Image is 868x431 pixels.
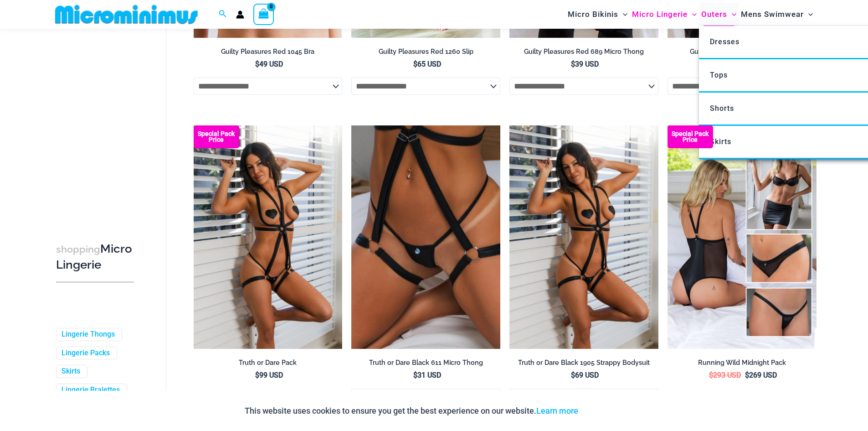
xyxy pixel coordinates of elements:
[509,125,658,349] img: Truth or Dare Black 1905 Bodysuit 611 Micro 07
[219,9,227,20] a: Search icon link
[413,60,417,68] span: $
[585,400,624,422] button: Accept
[668,125,817,349] a: All Styles (1) Running Wild Midnight 1052 Top 6512 Bottom 04Running Wild Midnight 1052 Top 6512 B...
[564,1,817,27] nav: Site Navigation
[62,330,115,339] a: Lingerie Thongs
[194,131,239,143] b: Special Pack Price
[255,60,283,68] bdi: 49 USD
[804,3,813,26] span: Menu Toggle
[51,4,201,25] img: MM SHOP LOGO FLAT
[668,125,817,349] img: All Styles (1)
[351,47,500,59] a: Guilty Pleasures Red 1260 Slip
[709,371,741,379] bdi: 293 USD
[741,3,804,26] span: Mens Swimwear
[571,60,575,68] span: $
[194,358,343,370] a: Truth or Dare Pack
[194,47,343,56] h2: Guilty Pleasures Red 1045 Bra
[194,47,343,59] a: Guilty Pleasures Red 1045 Bra
[351,125,500,349] img: Truth or Dare Black Micro 02
[727,3,736,26] span: Menu Toggle
[62,348,110,358] a: Lingerie Packs
[194,125,343,349] img: Truth or Dare Black 1905 Bodysuit 611 Micro 07
[509,47,658,56] h2: Guilty Pleasures Red 689 Micro Thong
[56,244,100,255] span: shopping
[688,3,697,26] span: Menu Toggle
[668,131,713,143] b: Special Pack Price
[630,3,699,26] a: Micro LingerieMenu ToggleMenu Toggle
[255,371,283,379] bdi: 99 USD
[253,4,274,25] a: View Shopping Cart, empty
[351,358,500,367] h2: Truth or Dare Black 611 Micro Thong
[701,3,727,26] span: Outers
[255,60,259,68] span: $
[745,371,777,379] bdi: 269 USD
[255,371,259,379] span: $
[62,386,120,395] a: Lingerie Bralettes
[668,47,817,56] h2: Guilty Pleasures Red 6045 Thong
[56,241,134,273] h3: Micro Lingerie
[710,71,728,79] span: Tops
[351,47,500,56] h2: Guilty Pleasures Red 1260 Slip
[62,367,80,377] a: Skirts
[710,104,734,113] span: Shorts
[571,371,575,379] span: $
[351,358,500,370] a: Truth or Dare Black 611 Micro Thong
[632,3,688,26] span: Micro Lingerie
[56,31,138,213] iframe: TrustedSite Certified
[236,10,244,19] a: Account icon link
[245,404,578,418] p: This website uses cookies to ensure you get the best experience on our website.
[668,358,817,367] h2: Running Wild Midnight Pack
[413,371,417,379] span: $
[668,47,817,59] a: Guilty Pleasures Red 6045 Thong
[509,47,658,59] a: Guilty Pleasures Red 689 Micro Thong
[413,60,441,68] bdi: 65 USD
[710,37,740,46] span: Dresses
[413,371,441,379] bdi: 31 USD
[509,358,658,370] a: Truth or Dare Black 1905 Strappy Bodysuit
[565,3,630,26] a: Micro BikinisMenu ToggleMenu Toggle
[571,60,599,68] bdi: 39 USD
[709,371,713,379] span: $
[710,137,731,146] span: Skirts
[739,3,815,26] a: Mens SwimwearMenu ToggleMenu Toggle
[194,358,343,367] h2: Truth or Dare Pack
[351,125,500,349] a: Truth or Dare Black Micro 02Truth or Dare Black 1905 Bodysuit 611 Micro 12Truth or Dare Black 190...
[194,125,343,349] a: Truth or Dare Black 1905 Bodysuit 611 Micro 07 Truth or Dare Black 1905 Bodysuit 611 Micro 06Trut...
[568,3,618,26] span: Micro Bikinis
[745,371,749,379] span: $
[536,406,578,415] a: Learn more
[509,358,658,367] h2: Truth or Dare Black 1905 Strappy Bodysuit
[699,3,739,26] a: OutersMenu ToggleMenu Toggle
[509,125,658,349] a: Truth or Dare Black 1905 Bodysuit 611 Micro 07Truth or Dare Black 1905 Bodysuit 611 Micro 05Truth...
[668,358,817,370] a: Running Wild Midnight Pack
[571,371,599,379] bdi: 69 USD
[618,3,627,26] span: Menu Toggle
